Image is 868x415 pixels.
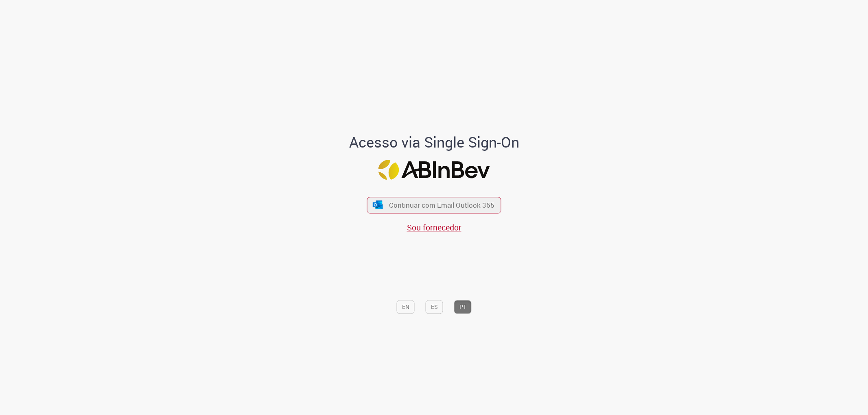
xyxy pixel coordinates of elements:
button: ícone Azure/Microsoft 360 Continuar com Email Outlook 365 [367,197,501,213]
span: Continuar com Email Outlook 365 [389,200,494,210]
button: ES [426,300,443,314]
img: Logo ABInBev [378,160,490,180]
a: Sou fornecedor [407,222,461,233]
h1: Acesso via Single Sign-On [321,134,547,150]
button: PT [454,300,472,314]
button: EN [397,300,415,314]
img: ícone Azure/Microsoft 360 [372,200,383,209]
